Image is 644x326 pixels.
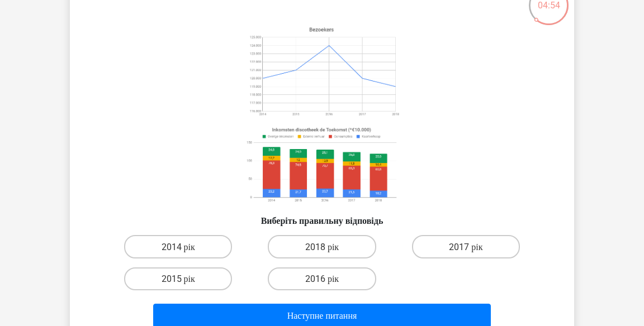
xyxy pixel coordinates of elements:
font: 2018 рік [305,242,339,252]
font: Наступне питання [287,310,357,321]
font: 2016 рік [305,274,339,284]
font: 2017 рік [449,242,482,252]
font: 2015 рік [162,274,195,284]
font: Виберіть правильну відповідь [261,215,383,226]
font: 2014 рік [162,242,195,252]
